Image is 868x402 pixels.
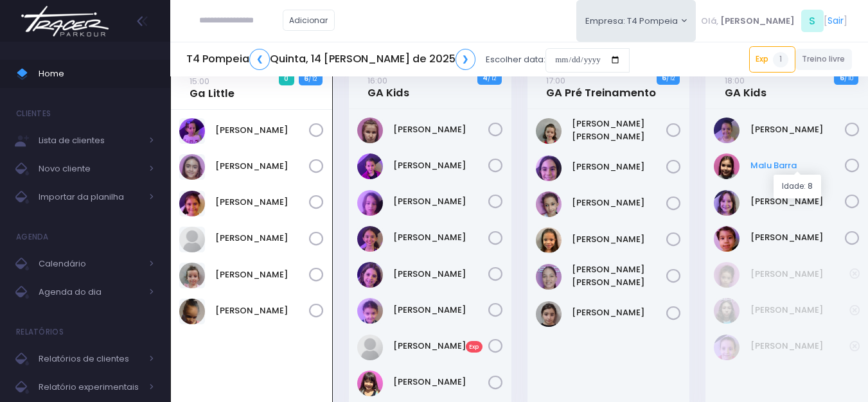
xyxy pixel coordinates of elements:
[357,262,383,288] img: Laura Novaes Abud
[714,298,740,324] img: Filomena Caruso Grano
[720,15,795,28] span: [PERSON_NAME]
[795,49,853,70] a: Treino livre
[572,306,667,319] a: [PERSON_NAME]
[536,264,562,290] img: Maria Carolina Franze Oliveira
[488,74,496,82] small: / 12
[393,123,488,136] a: [PERSON_NAME]
[308,75,317,83] small: / 12
[283,10,335,31] a: Adicionar
[393,340,488,353] a: [PERSON_NAME]Exp
[572,161,667,173] a: [PERSON_NAME]
[215,160,309,173] a: [PERSON_NAME]
[39,256,141,272] span: Calendário
[701,15,718,28] span: Olá,
[828,14,844,28] a: Sair
[304,73,308,83] strong: 6
[16,224,49,250] h4: Agenda
[179,191,205,216] img: Helena Ongarato Amorim Silva
[16,319,64,345] h4: Relatórios
[572,197,667,209] a: [PERSON_NAME]
[572,118,667,143] a: [PERSON_NAME] [PERSON_NAME]
[179,299,205,324] img: Sophia Crispi Marques dos Santos
[750,268,850,281] a: [PERSON_NAME]
[536,155,562,181] img: Antonella Rossi Paes Previtalli
[572,263,667,288] a: [PERSON_NAME] [PERSON_NAME]
[714,335,740,360] img: Rafaella Westphalen Porto Ravasi
[393,376,488,389] a: [PERSON_NAME]
[750,159,846,172] a: Malu Barra
[483,73,488,83] strong: 4
[357,190,383,216] img: Gabriela Jordão Natacci
[840,73,844,83] strong: 6
[714,118,740,143] img: LIZ WHITAKER DE ALMEIDA BORGES
[190,74,235,100] a: 15:00Ga Little
[750,340,850,353] a: [PERSON_NAME]
[714,226,740,252] img: Yumi Muller
[536,227,562,253] img: Júlia Ibarrola Lima
[368,74,387,87] small: 16:00
[357,118,383,143] img: Antonia Landmann
[750,231,846,244] a: [PERSON_NAME]
[393,304,488,317] a: [PERSON_NAME]
[714,262,740,288] img: Emilia Rodrigues
[696,6,852,35] div: [ ]
[750,123,846,136] a: [PERSON_NAME]
[39,189,141,205] span: Importar da planilha
[179,154,205,180] img: Eloah Meneguim Tenorio
[39,132,141,149] span: Lista de clientes
[186,49,475,70] h5: T4 Pompeia Quinta, 14 [PERSON_NAME] de 2025
[725,74,766,100] a: 18:00GA Kids
[39,351,141,367] span: Relatórios de clientes
[393,195,488,208] a: [PERSON_NAME]
[572,233,667,246] a: [PERSON_NAME]
[39,66,154,82] span: Home
[179,227,205,252] img: Júlia Meneguim Merlo
[666,74,675,82] small: / 12
[279,71,294,85] span: 0
[714,153,740,179] img: Malu Barra Guirro
[39,161,141,177] span: Novo cliente
[215,232,309,245] a: [PERSON_NAME]
[536,118,562,144] img: Ana carolina marucci
[368,74,409,100] a: 16:00GA Kids
[456,49,476,70] a: ❯
[466,341,483,353] span: Exp
[215,304,309,317] a: [PERSON_NAME]
[215,124,309,137] a: [PERSON_NAME]
[215,196,309,209] a: [PERSON_NAME]
[844,74,853,82] small: / 10
[179,118,205,144] img: Alice Mattos
[393,268,488,281] a: [PERSON_NAME]
[714,190,740,216] img: Melissa Gouveia
[249,49,270,70] a: ❮
[725,74,745,87] small: 18:00
[774,175,821,198] div: Idade: 8
[536,191,562,217] img: Ivy Miki Miessa Guadanuci
[536,301,562,327] img: Sarah Fernandes da Silva
[801,10,824,32] span: S
[357,335,383,360] img: Mariana Tamarindo de Souza
[357,298,383,324] img: Liz Helvadjian
[179,263,205,288] img: Mirella Figueiredo Rojas
[39,284,141,301] span: Agenda do dia
[749,46,795,72] a: Exp1
[357,371,383,396] img: Martina Hashimoto Rocha
[393,159,488,172] a: [PERSON_NAME]
[662,73,666,83] strong: 6
[16,101,51,127] h4: Clientes
[190,75,209,87] small: 15:00
[357,226,383,252] img: Lara Souza
[357,153,383,179] img: Diana Rosa Oliveira
[546,74,565,87] small: 17:00
[393,231,488,244] a: [PERSON_NAME]
[546,74,656,100] a: 17:00GA Pré Treinamento
[750,195,846,208] a: [PERSON_NAME]
[215,268,309,281] a: [PERSON_NAME]
[750,304,850,317] a: [PERSON_NAME]
[39,379,141,396] span: Relatório experimentais
[186,45,630,74] div: Escolher data:
[773,52,788,67] span: 1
